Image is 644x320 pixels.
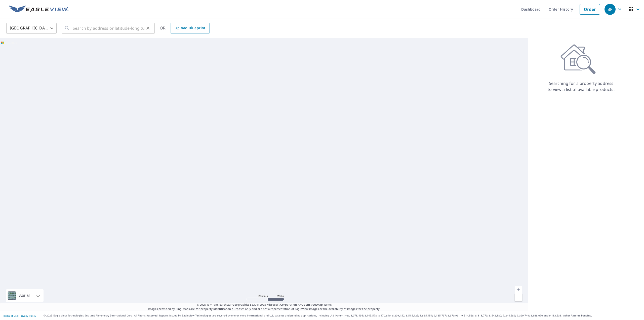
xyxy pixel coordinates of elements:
a: Current Level 5, Zoom In [515,286,522,293]
a: Current Level 5, Zoom Out [515,293,522,301]
span: Upload Blueprint [175,25,205,31]
div: Aerial [18,289,31,302]
input: Search by address or latitude-longitude [73,21,144,35]
a: Upload Blueprint [171,23,209,34]
p: | [3,314,36,317]
a: Privacy Policy [20,314,36,317]
p: © 2025 Eagle View Technologies, Inc. and Pictometry International Corp. All Rights Reserved. Repo... [44,314,641,317]
a: Terms of Use [3,314,18,317]
a: OpenStreetMap [301,303,323,306]
div: [GEOGRAPHIC_DATA] [6,21,57,35]
span: © 2025 TomTom, Earthstar Geographics SIO, © 2025 Microsoft Corporation, © [197,303,332,307]
a: Terms [324,303,332,306]
div: OR [160,23,210,34]
div: BP [605,4,616,15]
a: Order [580,4,600,15]
p: Searching for a property address to view a list of available products. [547,80,615,92]
button: Clear [144,25,151,32]
img: EV Logo [9,6,68,13]
div: Aerial [6,289,44,302]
